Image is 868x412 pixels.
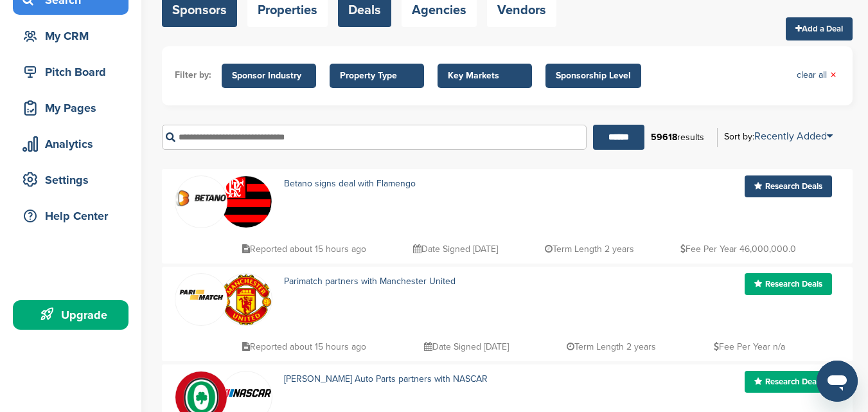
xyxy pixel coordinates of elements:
img: Betano [175,188,227,207]
a: Betano signs deal with Flamengo [284,178,416,189]
a: Pitch Board [13,57,128,87]
a: Recently Added [754,130,833,143]
a: Research Deals [745,175,832,197]
p: Reported about 15 hours ago [242,241,366,257]
a: Add a Deal [786,17,853,40]
p: Reported about 15 hours ago [242,339,366,355]
div: Pitch Board [19,60,128,84]
a: Help Center [13,201,128,231]
p: Fee Per Year n/a [714,339,785,355]
div: My Pages [19,96,128,120]
div: Help Center [19,204,128,228]
img: Data?1415807839 [220,176,272,239]
a: Analytics [13,129,128,159]
div: Upgrade [19,303,128,327]
b: 59618 [651,132,677,143]
div: results [644,127,711,148]
a: Parimatch partners with Manchester United [284,276,456,287]
a: Research Deals [745,273,832,295]
span: Sponsorship Level [556,69,631,83]
div: Analytics [19,132,128,156]
img: 7569886e 0a8b 4460 bc64 d028672dde70 [220,389,272,398]
img: Screen shot 2018 07 10 at 12.33.29 pm [175,286,227,305]
img: Open uri20141112 64162 1lb1st5?1415809441 [220,274,272,326]
iframe: Button to launch messaging window [817,361,858,402]
a: Research Deals [745,371,832,393]
li: Filter by: [175,68,211,82]
span: × [830,68,837,82]
a: clear all× [797,68,837,82]
p: Term Length 2 years [567,339,656,355]
p: Date Signed [DATE] [413,241,498,257]
span: Key Markets [448,69,522,83]
p: Date Signed [DATE] [424,339,509,355]
a: Settings [13,165,128,195]
div: My CRM [19,24,128,48]
span: Sponsor Industry [232,69,306,83]
span: Property Type [340,69,414,83]
a: Upgrade [13,300,128,330]
p: Term Length 2 years [545,241,634,257]
a: My CRM [13,21,128,51]
div: Settings [19,168,128,192]
a: [PERSON_NAME] Auto Parts partners with NASCAR [284,373,488,384]
div: Sort by: [724,131,833,141]
a: My Pages [13,93,128,123]
p: Fee Per Year 46,000,000.0 [680,241,796,257]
